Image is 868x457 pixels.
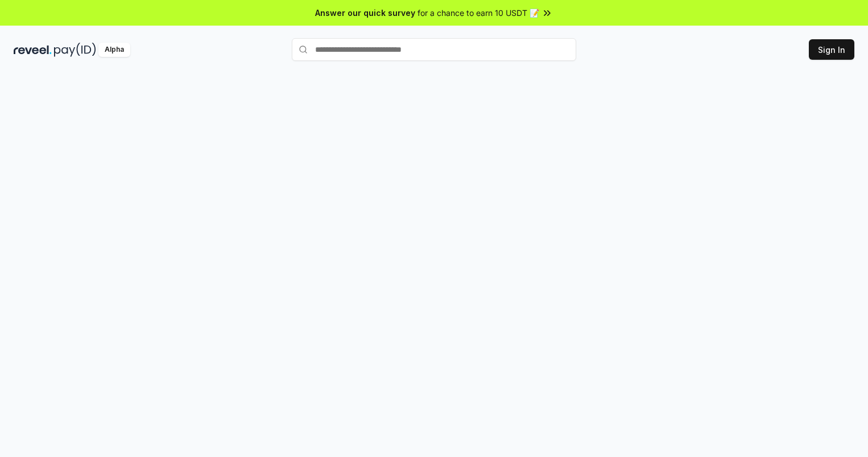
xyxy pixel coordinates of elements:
img: reveel_dark [14,43,52,57]
img: pay_id [54,43,96,57]
div: Alpha [98,43,130,57]
button: Sign In [809,39,854,60]
span: Answer our quick survey [315,7,415,19]
span: for a chance to earn 10 USDT 📝 [418,7,539,19]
